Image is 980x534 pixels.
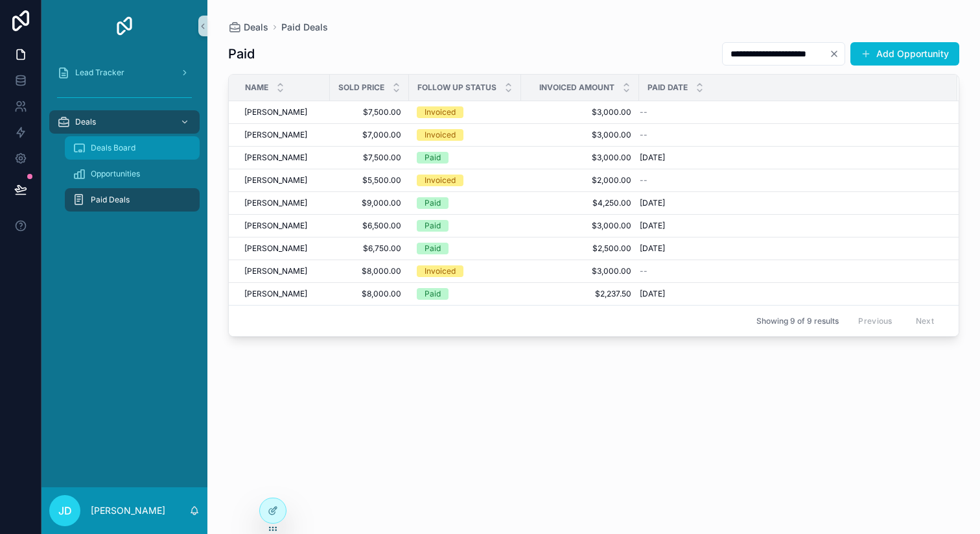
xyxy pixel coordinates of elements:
a: [DATE] [640,152,942,163]
button: Clear [829,49,845,59]
div: scrollable content [41,52,207,228]
a: $2,500.00 [529,243,631,254]
span: [PERSON_NAME] [244,266,307,276]
a: -- [640,107,942,117]
a: Deals [49,110,200,134]
a: $2,237.50 [529,289,631,299]
a: $7,500.00 [338,152,401,163]
span: Deals [244,21,268,34]
div: Invoiced [425,106,456,118]
a: [PERSON_NAME] [244,289,322,299]
a: $3,000.00 [529,107,631,117]
a: $2,000.00 [529,175,631,186]
a: [PERSON_NAME] [244,221,322,231]
a: [DATE] [640,289,942,299]
span: Deals Board [91,143,135,153]
a: -- [640,266,942,276]
a: $3,000.00 [529,221,631,231]
a: [PERSON_NAME] [244,152,322,163]
a: $3,000.00 [529,130,631,140]
div: Paid [425,220,441,232]
button: Add Opportunity [850,42,959,66]
a: [DATE] [640,243,942,254]
a: Paid Deals [65,188,200,212]
a: $8,000.00 [338,266,401,276]
a: Lead Tracker [49,61,200,84]
span: [PERSON_NAME] [244,107,307,117]
span: [DATE] [640,152,665,163]
a: $6,750.00 [338,243,401,254]
a: Invoiced [417,106,513,118]
a: Invoiced [417,175,513,186]
a: Opportunities [65,162,200,186]
div: Paid [425,243,441,254]
a: $7,500.00 [338,107,401,117]
span: Showing 9 of 9 results [756,316,839,326]
a: Invoiced [417,129,513,141]
span: Sold Price [338,82,384,93]
span: [PERSON_NAME] [244,221,307,231]
a: [PERSON_NAME] [244,107,322,117]
a: [PERSON_NAME] [244,266,322,276]
span: Paid Deals [91,195,130,205]
div: Paid [425,152,441,164]
div: Paid [425,288,441,300]
div: Paid [425,197,441,209]
span: Follow Up Status [417,82,496,93]
span: -- [640,266,647,276]
span: [PERSON_NAME] [244,289,307,299]
div: Invoiced [425,175,456,186]
span: [DATE] [640,243,665,254]
span: [DATE] [640,221,665,231]
a: Invoiced [417,265,513,277]
h1: Paid [228,45,255,63]
span: [PERSON_NAME] [244,198,307,208]
a: Paid [417,152,513,164]
a: $5,500.00 [338,175,401,186]
span: Name [245,82,268,93]
span: [PERSON_NAME] [244,152,307,163]
img: App logo [114,16,135,36]
span: [PERSON_NAME] [244,130,307,140]
span: Paid Date [647,82,688,93]
a: Paid [417,243,513,254]
span: [PERSON_NAME] [244,243,307,254]
span: [DATE] [640,198,665,208]
a: [PERSON_NAME] [244,198,322,208]
span: -- [640,107,647,117]
span: [PERSON_NAME] [244,175,307,186]
a: -- [640,175,942,186]
span: [DATE] [640,289,665,299]
a: $4,250.00 [529,198,631,208]
a: $3,000.00 [529,152,631,163]
span: -- [640,130,647,140]
span: Invoiced Amount [539,82,614,93]
a: $3,000.00 [529,266,631,276]
a: Deals Board [65,136,200,160]
a: Paid [417,220,513,232]
a: [PERSON_NAME] [244,175,322,186]
span: Deals [75,117,96,127]
a: Paid [417,288,513,300]
span: $8,000.00 [338,289,401,299]
a: [PERSON_NAME] [244,243,322,254]
div: Invoiced [425,129,456,141]
a: $7,000.00 [338,130,401,140]
a: -- [640,130,942,140]
a: $9,000.00 [338,198,401,208]
span: -- [640,175,647,186]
